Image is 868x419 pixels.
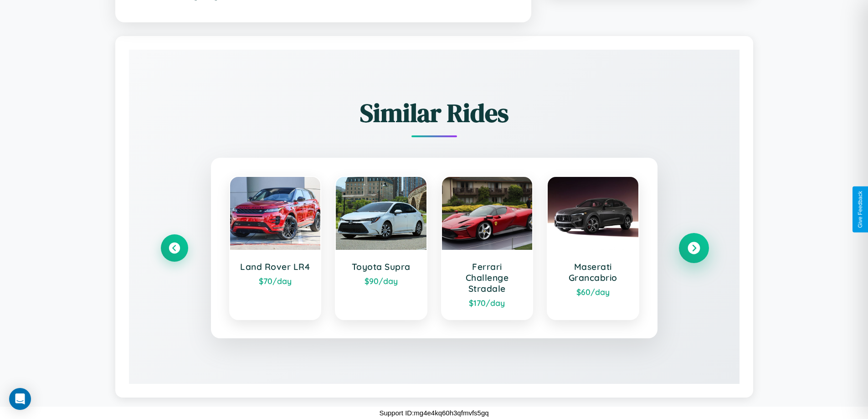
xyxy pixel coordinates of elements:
h3: Land Rover LR4 [239,261,312,272]
a: Land Rover LR4$70/day [229,176,322,320]
div: Give Feedback [857,191,863,228]
h3: Ferrari Challenge Stradale [451,261,524,294]
div: $ 70 /day [239,276,312,286]
div: $ 90 /day [345,276,417,286]
h2: Similar Rides [161,95,708,130]
h3: Maserati Grancabrio [557,261,629,283]
div: $ 170 /day [451,298,524,308]
div: $ 60 /day [557,287,629,297]
a: Toyota Supra$90/day [335,176,427,320]
a: Maserati Grancabrio$60/day [547,176,639,320]
a: Ferrari Challenge Stradale$170/day [441,176,534,320]
h3: Toyota Supra [345,261,417,272]
p: Support ID: mg4e4kq60h3qfmvfs5gq [379,407,488,419]
div: Open Intercom Messenger [9,388,31,410]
